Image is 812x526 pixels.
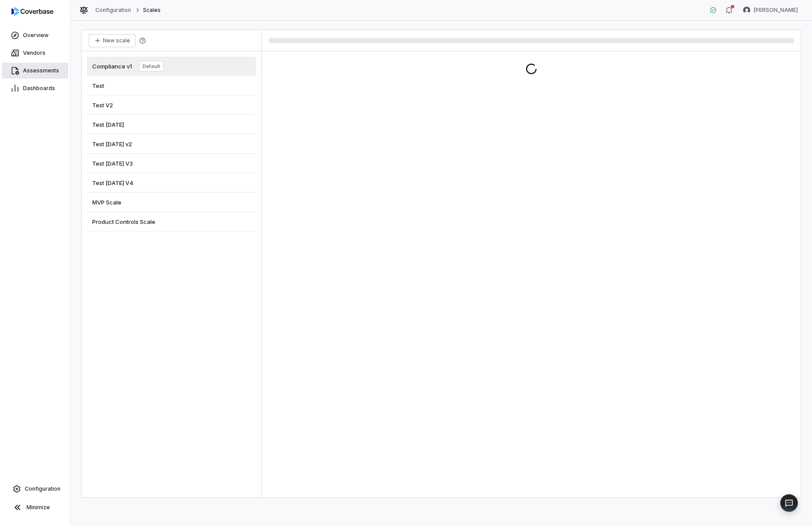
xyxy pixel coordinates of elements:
[4,499,67,516] button: Minimize
[2,45,68,61] a: Vendors
[87,173,256,193] a: Test [DATE] V4
[92,159,133,167] span: Test [DATE] V3
[87,193,256,212] a: MVP Scale
[87,115,256,134] a: Test [DATE]
[87,212,256,231] a: Product Controls Scale
[87,57,256,76] a: Compliance v1Default
[738,4,803,17] button: Tomo Majima avatar[PERSON_NAME]
[25,485,60,492] span: Configuration
[11,7,53,16] img: logo-D7KZi-bG.svg
[26,504,50,511] span: Minimize
[143,7,161,14] span: Scales
[23,85,55,92] span: Dashboards
[2,80,68,96] a: Dashboards
[92,218,155,226] span: Product Controls Scale
[87,154,256,173] a: Test [DATE] V3
[23,49,45,57] span: Vendors
[23,67,59,74] span: Assessments
[4,481,67,497] a: Configuration
[92,121,124,129] span: Test [DATE]
[92,179,133,187] span: Test [DATE] V4
[92,62,132,70] span: Compliance v1
[92,101,113,109] span: Test V2
[92,82,104,90] span: Test
[92,140,132,148] span: Test [DATE] v2
[23,32,49,39] span: Overview
[2,27,68,43] a: Overview
[139,61,164,72] span: Default
[95,7,132,14] a: Configuration
[754,7,798,14] span: [PERSON_NAME]
[87,76,256,95] a: Test
[743,7,750,14] img: Tomo Majima avatar
[89,34,135,47] button: New scale
[87,95,256,115] a: Test V2
[92,198,121,206] span: MVP Scale
[2,63,68,79] a: Assessments
[87,134,256,154] a: Test [DATE] v2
